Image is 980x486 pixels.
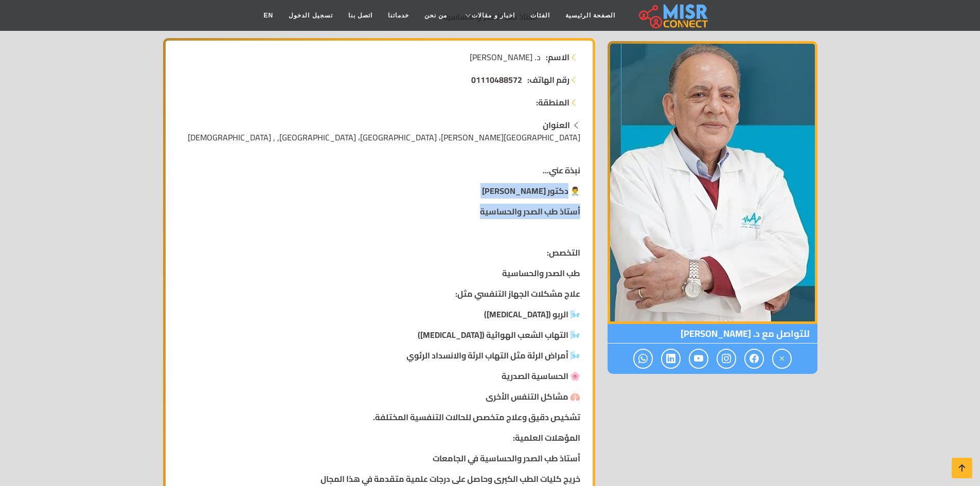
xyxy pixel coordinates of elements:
[281,6,340,25] a: تسجيل الدخول
[433,451,580,466] strong: أستاذ طب الصدر والحساسية في الجامعات
[558,6,623,25] a: الصفحة الرئيسية
[380,6,417,25] a: خدماتنا
[471,72,522,87] span: 01110488572
[543,163,580,178] strong: نبذة عني...
[484,307,580,322] strong: 🌬️ الربو ([MEDICAL_DATA])
[523,6,558,25] a: الفئات
[471,74,522,86] a: 01110488572
[406,348,580,363] strong: 🌬️ أمراض الرئة مثل التهاب الرئة والانسداد الرئوي
[608,324,817,344] span: للتواصل مع د. [PERSON_NAME]
[513,430,580,445] strong: المؤهلات العلمية:
[480,204,580,219] strong: أستاذ طب الصدر والحساسية
[527,74,569,86] strong: رقم الهاتف:
[373,409,580,425] strong: تشخيص دقيق وعلاج متخصص للحالات التنفسية المختلفة.
[455,6,523,25] a: اخبار و مقالات
[546,51,569,63] strong: الاسم:
[418,327,580,343] strong: 🌬️ التهاب الشعب الهوائية ([MEDICAL_DATA])
[502,368,580,384] strong: 🌸 الحساسية الصدرية
[470,51,541,63] span: د. [PERSON_NAME]
[188,130,580,145] span: [GEOGRAPHIC_DATA][PERSON_NAME]، [GEOGRAPHIC_DATA]، [GEOGRAPHIC_DATA], , [DEMOGRAPHIC_DATA]
[536,96,569,109] strong: المنطقة:
[482,183,580,199] strong: 👨‍⚕️ دكتور [PERSON_NAME]
[547,245,580,260] strong: التخصص:
[639,3,708,28] img: main.misr_connect
[608,41,817,324] img: د. محمد فراج
[256,6,281,25] a: EN
[417,6,455,25] a: من نحن
[543,117,570,133] strong: العنوان
[472,11,515,20] span: اخبار و مقالات
[486,389,580,404] strong: 🫁 مشاكل التنفس الأخرى
[502,265,580,281] strong: طب الصدر والحساسية
[341,6,380,25] a: اتصل بنا
[455,286,580,301] strong: علاج مشكلات الجهاز التنفسي مثل:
